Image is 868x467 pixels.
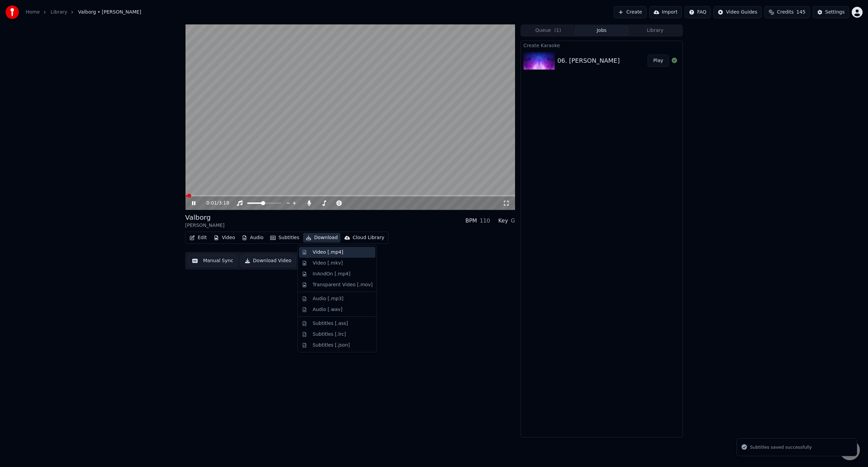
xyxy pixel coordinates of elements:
div: Subtitles [.lrc] [313,331,346,338]
button: Create [614,6,647,18]
div: Video [.mkv] [313,260,343,267]
div: 06. [PERSON_NAME] [557,56,620,65]
nav: breadcrumb [26,9,141,16]
img: youka [5,5,19,19]
div: Audio [.mp3] [313,295,343,302]
button: Queue [521,26,575,36]
div: Subtitles [.json] [313,342,350,349]
button: FAQ [685,6,711,18]
button: Video [211,233,238,242]
div: Key [498,217,508,225]
button: Credits145 [764,6,810,18]
div: Subtitles [.ass] [313,320,348,327]
div: 110 [480,217,490,225]
div: Audio [.wav] [313,306,342,313]
div: Settings [825,9,845,16]
button: Library [628,26,682,36]
button: Subtitles [268,233,302,242]
button: Import [649,6,682,18]
a: Library [51,9,67,16]
div: [PERSON_NAME] [185,222,224,229]
div: Cloud Library [353,234,384,241]
span: 0:01 [206,200,217,207]
div: InAndOn [.mp4] [313,271,351,277]
div: Video [.mp4] [313,249,343,256]
button: Settings [813,6,849,18]
div: BPM [465,217,477,225]
div: Valborg [185,213,224,222]
button: Download [303,233,340,242]
button: Video Guides [713,6,762,18]
span: 145 [796,9,806,16]
div: Create Karaoke [521,41,683,49]
span: Credits [777,9,793,16]
a: Home [26,9,40,16]
div: Subtitles saved successfully [750,444,812,451]
div: / [206,200,223,207]
button: Download Video [240,255,296,267]
div: G [511,217,515,225]
span: 3:18 [219,200,229,207]
span: Valborg • [PERSON_NAME] [78,9,141,16]
button: Edit [187,233,210,242]
span: ( 1 ) [554,27,561,34]
button: Play [648,55,669,67]
button: Audio [239,233,266,242]
button: Manual Sync [188,255,238,267]
button: Jobs [575,26,629,36]
div: Transparent Video [.mov] [313,281,373,288]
